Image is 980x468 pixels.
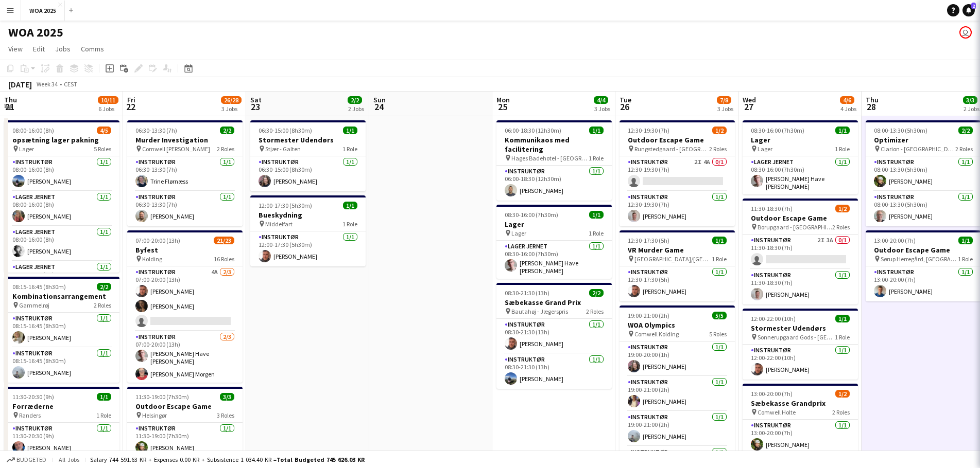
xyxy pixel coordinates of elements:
[628,312,669,319] span: 19:00-21:00 (2h)
[496,220,612,229] h3: Lager
[21,1,65,21] button: WOA 2025
[620,120,735,226] div: 12:30-19:30 (7h)1/2Outdoor Escape Game Rungstedgaard - [GEOGRAPHIC_DATA]2 RolesInstruktør2I4A0/11...
[265,220,293,228] span: Middelfart
[496,354,612,389] app-card-role: Instruktør1/108:30-21:30 (13h)[PERSON_NAME]
[4,191,119,226] app-card-role: Lager Jernet1/108:00-16:00 (8h)[PERSON_NAME]
[94,301,111,309] span: 2 Roles
[4,226,119,261] app-card-role: Lager Jernet1/108:00-16:00 (8h)[PERSON_NAME]
[758,408,796,416] span: Comwell Holte
[505,289,549,297] span: 08:30-21:30 (13h)
[250,195,366,266] app-job-card: 12:00-17:30 (5h30m)1/1Bueskydning Middelfart1 RoleInstruktør1/112:00-17:30 (5h30m)[PERSON_NAME]
[586,308,604,315] span: 2 Roles
[97,393,111,401] span: 1/1
[4,261,119,296] app-card-role: Lager Jernet1/108:00-16:00 (8h)
[743,199,858,304] app-job-card: 11:30-18:30 (7h)1/2Outdoor Escape Game Borupgaard - [GEOGRAPHIC_DATA]2 RolesInstruktør2I3A0/111:3...
[220,393,234,401] span: 3/3
[342,145,357,153] span: 1 Role
[97,283,111,291] span: 2/2
[127,331,243,399] app-card-role: Instruktør2/307:00-20:00 (13h)[PERSON_NAME] Have [PERSON_NAME][PERSON_NAME] Morgen
[618,101,631,113] span: 26
[620,230,735,301] app-job-card: 12:30-17:30 (5h)1/1VR Murder Game [GEOGRAPHIC_DATA]/[GEOGRAPHIC_DATA]1 RoleInstruktør1/112:30-17:...
[127,95,135,104] span: Fri
[221,105,241,113] div: 3 Jobs
[496,283,612,389] div: 08:30-21:30 (13h)2/2Sæbekasse Grand Prix Bautahøj - Jægerspris2 RolesInstruktør1/108:30-21:30 (13...
[4,135,119,145] h3: opsætning lager pakning
[496,319,612,354] app-card-role: Instruktør1/108:30-21:30 (13h)[PERSON_NAME]
[594,96,608,104] span: 4/4
[265,145,301,153] span: Stjær - Galten
[4,120,119,273] div: 08:00-16:00 (8h)4/5opsætning lager pakning Lager5 RolesInstruktør1/108:00-16:00 (8h)[PERSON_NAME]...
[634,330,679,338] span: Comwell Kolding
[348,105,364,113] div: 2 Jobs
[496,205,612,279] div: 08:30-16:00 (7h30m)1/1Lager Lager1 RoleLager Jernet1/108:30-16:00 (7h30m)[PERSON_NAME] Have [PERS...
[127,120,243,226] app-job-card: 06:30-13:30 (7h)2/2Murder Investigation Comwell [PERSON_NAME]2 RolesInstruktør1/106:30-13:30 (7h)...
[874,237,916,244] span: 13:00-20:00 (7h)
[620,305,735,458] app-job-card: 19:00-21:00 (2h)5/5WOA Olympics Comwell Kolding5 RolesInstruktør1/119:00-20:00 (1h)[PERSON_NAME]I...
[3,101,17,113] span: 21
[712,127,727,134] span: 1/2
[496,298,612,307] h3: Sæbekasse Grand Prix
[620,341,735,376] app-card-role: Instruktør1/119:00-20:00 (1h)[PERSON_NAME]
[751,205,793,212] span: 11:30-18:30 (7h)
[372,101,386,113] span: 24
[634,255,712,263] span: [GEOGRAPHIC_DATA]/[GEOGRAPHIC_DATA]
[4,387,119,458] div: 11:30-20:30 (9h)1/1Forræderne Randers1 RoleInstruktør1/111:30-20:30 (9h)[PERSON_NAME]
[94,145,111,153] span: 5 Roles
[881,255,958,263] span: Sørup Herregård, [GEOGRAPHIC_DATA]
[127,402,243,411] h3: Outdoor Escape Game
[127,245,243,255] h3: Byfest
[33,44,45,53] span: Edit
[958,127,973,134] span: 2/2
[19,411,41,419] span: Randers
[142,411,167,419] span: Helsingør
[620,376,735,411] app-card-role: Instruktør1/119:00-21:00 (2h)[PERSON_NAME]
[717,105,733,113] div: 3 Jobs
[135,127,177,134] span: 06:30-13:30 (7h)
[19,145,34,153] span: Lager
[758,333,835,341] span: Sonnerupgaard Gods - [GEOGRAPHIC_DATA]
[495,101,510,113] span: 25
[835,333,850,341] span: 1 Role
[743,235,858,269] app-card-role: Instruktør2I3A0/111:30-18:30 (7h)
[594,105,610,113] div: 3 Jobs
[126,101,135,113] span: 22
[348,96,362,104] span: 2/2
[127,230,243,383] app-job-card: 07:00-20:00 (13h)21/23Byfest Kolding16 RolesInstruktør4A2/307:00-20:00 (13h)[PERSON_NAME][PERSON_...
[127,266,243,331] app-card-role: Instruktør4A2/307:00-20:00 (13h)[PERSON_NAME][PERSON_NAME]
[4,313,119,348] app-card-role: Instruktør1/108:15-16:45 (8h30m)[PERSON_NAME]
[221,96,242,104] span: 26/28
[97,127,111,134] span: 4/5
[832,408,850,416] span: 2 Roles
[835,390,850,398] span: 1/2
[51,42,75,56] a: Jobs
[127,191,243,226] app-card-role: Instruktør1/106:30-13:30 (7h)[PERSON_NAME]
[958,255,973,263] span: 1 Role
[19,301,49,309] span: Gammelrøj
[4,277,119,383] app-job-card: 08:15-16:45 (8h30m)2/2Kombinationsarrangement Gammelrøj2 RolesInstruktør1/108:15-16:45 (8h30m)[PE...
[127,156,243,191] app-card-role: Instruktør1/106:30-13:30 (7h)Trine Flørnæss
[743,309,858,380] app-job-card: 12:00-22:00 (10h)1/1Stormester Udendørs Sonnerupgaard Gods - [GEOGRAPHIC_DATA]1 RoleInstruktør1/1...
[743,345,858,380] app-card-role: Instruktør1/112:00-22:00 (10h)[PERSON_NAME]
[220,127,234,134] span: 2/2
[4,348,119,383] app-card-role: Instruktør1/108:15-16:45 (8h30m)[PERSON_NAME]
[496,120,612,201] app-job-card: 06:00-18:30 (12h30m)1/1Kommunikaos med facilitering Hages Badehotel - [GEOGRAPHIC_DATA]1 RoleInst...
[743,213,858,223] h3: Outdoor Escape Game
[217,145,234,153] span: 2 Roles
[8,25,63,40] h1: WOA 2025
[874,127,927,134] span: 08:00-13:30 (5h30m)
[259,202,312,209] span: 12:00-17:30 (5h30m)
[250,135,366,145] h3: Stormester Udendørs
[142,255,162,263] span: Kolding
[4,292,119,301] h3: Kombinationsarrangement
[496,135,612,154] h3: Kommunikaos med facilitering
[751,127,804,134] span: 08:30-16:00 (7h30m)
[971,3,976,9] span: 2
[214,255,234,263] span: 16 Roles
[712,237,727,244] span: 1/1
[250,156,366,191] app-card-role: Instruktør1/106:30-15:00 (8h30m)[PERSON_NAME]
[135,237,180,244] span: 07:00-20:00 (13h)
[758,223,832,231] span: Borupgaard - [GEOGRAPHIC_DATA]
